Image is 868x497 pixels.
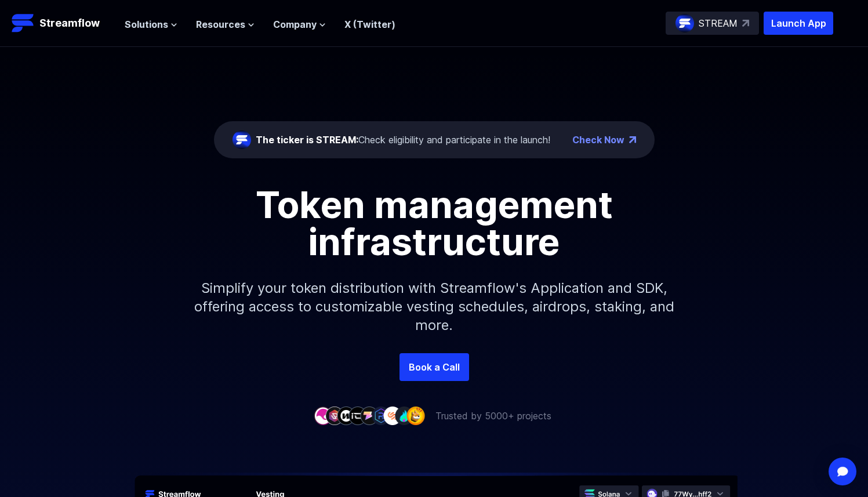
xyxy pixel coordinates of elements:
[273,17,317,31] span: Company
[185,260,684,353] p: Simplify your token distribution with Streamflow's Application and SDK, offering access to custom...
[372,407,390,425] img: company-6
[699,16,738,30] p: STREAM
[12,12,113,35] a: Streamflow
[337,407,355,425] img: company-3
[314,407,332,425] img: company-1
[666,12,759,35] a: STREAM
[196,17,255,31] button: Resources
[344,19,395,30] a: X (Twitter)
[233,130,251,149] img: streamflow-logo-circle.png
[125,17,168,31] span: Solutions
[742,20,749,27] img: top-right-arrow.svg
[256,134,358,146] span: The ticker is STREAM:
[395,407,413,425] img: company-8
[400,353,469,381] a: Book a Call
[196,17,245,31] span: Resources
[39,15,100,31] p: Streamflow
[173,186,695,260] h1: Token management infrastructure
[406,407,425,425] img: company-9
[383,407,402,425] img: company-7
[764,12,833,35] button: Launch App
[125,17,177,31] button: Solutions
[360,407,379,425] img: company-5
[675,14,694,32] img: streamflow-logo-circle.png
[435,409,551,423] p: Trusted by 5000+ projects
[273,17,326,31] button: Company
[12,12,35,35] img: Streamflow Logo
[829,458,856,485] div: Open Intercom Messenger
[629,136,636,143] img: top-right-arrow.png
[572,133,624,147] a: Check Now
[256,133,550,147] div: Check eligibility and participate in the launch!
[325,407,344,425] img: company-2
[348,407,367,425] img: company-4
